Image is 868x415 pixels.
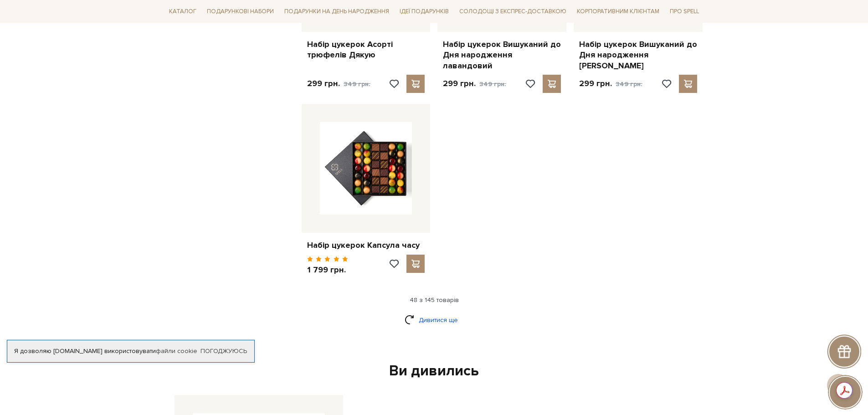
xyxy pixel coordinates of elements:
[307,39,425,61] a: Набір цукерок Асорті трюфелів Дякую
[443,39,561,71] a: Набір цукерок Вишуканий до Дня народження лавандовий
[616,80,642,88] span: 349 грн.
[200,347,247,355] a: Погоджуюсь
[344,80,370,88] span: 349 грн.
[479,80,506,88] span: 349 грн.
[281,5,393,19] span: Подарунки на День народження
[405,312,464,328] a: Дивитися ще
[666,5,703,19] span: Про Spell
[573,4,663,19] a: Корпоративним клієнтам
[162,296,707,304] div: 48 з 145 товарів
[443,78,506,89] p: 299 грн.
[579,39,697,71] a: Набір цукерок Вишуканий до Дня народження [PERSON_NAME]
[579,78,642,89] p: 299 грн.
[307,265,349,275] p: 1 799 грн.
[165,5,200,19] span: Каталог
[456,4,570,19] a: Солодощі з експрес-доставкою
[307,78,370,89] p: 299 грн.
[203,5,277,19] span: Подарункові набори
[171,362,698,381] div: Ви дивились
[396,5,452,19] span: Ідеї подарунків
[156,347,197,355] a: файли cookie
[307,240,425,251] a: Набір цукерок Капсула часу
[7,347,254,355] div: Я дозволяю [DOMAIN_NAME] використовувати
